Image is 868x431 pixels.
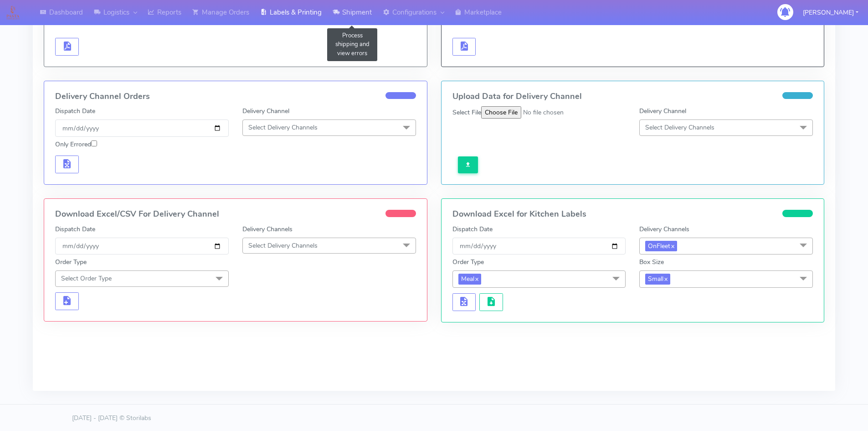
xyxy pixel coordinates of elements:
[458,274,481,284] span: Meal
[55,140,97,149] label: Only Errored
[55,92,416,101] h4: Delivery Channel Orders
[452,210,813,219] h4: Download Excel for Kitchen Labels
[645,123,714,132] span: Select Delivery Channels
[639,257,664,267] label: Box Size
[242,224,293,234] label: Delivery Channels
[55,257,87,267] label: Order Type
[55,106,95,116] label: Dispatch Date
[474,274,478,283] a: x
[55,224,95,234] label: Dispatch Date
[452,224,493,234] label: Dispatch Date
[248,241,318,250] span: Select Delivery Channels
[452,257,484,267] label: Order Type
[452,108,481,117] label: Select File
[639,224,689,234] label: Delivery Channels
[242,106,289,116] label: Delivery Channel
[796,3,865,22] button: [PERSON_NAME]
[645,274,670,284] span: Small
[55,210,416,219] h4: Download Excel/CSV For Delivery Channel
[91,140,97,146] input: Only Errored
[61,274,112,283] span: Select Order Type
[670,241,674,250] a: x
[639,106,686,116] label: Delivery Channel
[663,274,668,283] a: x
[248,123,318,132] span: Select Delivery Channels
[452,92,813,101] h4: Upload Data for Delivery Channel
[645,241,677,251] span: OnFleet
